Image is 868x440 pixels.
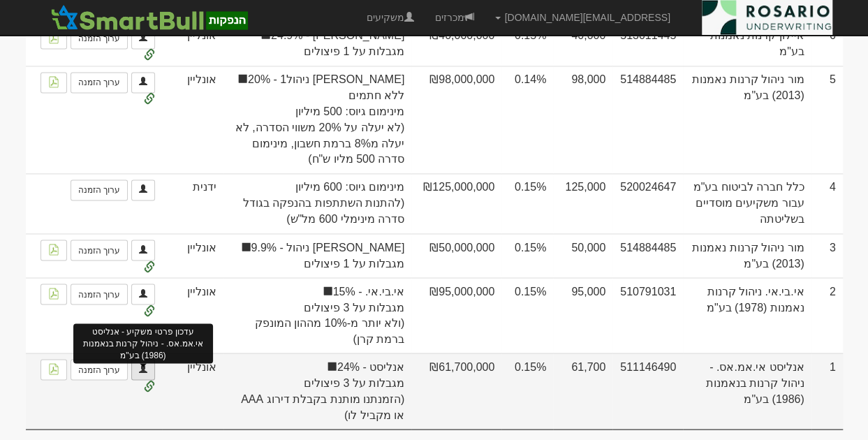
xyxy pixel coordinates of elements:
[230,240,404,256] span: [PERSON_NAME] ניהול - 9.9%
[612,233,683,277] td: 514884485
[411,233,501,277] td: ₪50,000,000
[612,173,683,233] td: 520024647
[48,244,59,255] img: pdf-file-icon.png
[73,323,213,362] div: עדכון פרטי משקיע - אנליסט אי.אמ.אס. - ניהול קרנות בנאמנות (1986) בע"מ
[501,22,553,66] td: 0.15%
[683,233,811,277] td: מור ניהול קרנות נאמנות (2013) בע"מ
[162,353,224,428] td: אונליין
[553,22,612,66] td: 40,000
[553,353,612,428] td: 61,700
[230,359,404,375] span: אנליסט - 24%
[48,288,59,299] img: pdf-file-icon.png
[48,363,59,374] img: pdf-file-icon.png
[612,353,683,428] td: 511146490
[230,196,404,228] span: (להתנות השתתפות בהנפקה בגודל סדרה מינימלי 600 מל"ש)
[71,240,128,261] a: ערוך הזמנה
[811,233,843,277] td: 3
[683,277,811,353] td: אי.בי.אי. ניהול קרנות נאמנות (1978) בע"מ
[811,22,843,66] td: 6
[47,3,252,31] img: SmartBull Logo
[230,256,404,272] span: מגבלות על 1 פיצולים
[71,359,128,380] a: ערוך הזמנה
[612,66,683,173] td: 514884485
[48,76,59,87] img: pdf-file-icon.png
[162,22,224,66] td: אונליין
[162,173,224,233] td: ידנית
[71,284,128,305] a: ערוך הזמנה
[811,353,843,428] td: 1
[811,277,843,353] td: 2
[553,233,612,277] td: 50,000
[162,233,224,277] td: אונליין
[683,66,811,173] td: מור ניהול קרנות נאמנות (2013) בע"מ
[162,277,224,353] td: אונליין
[411,66,501,173] td: ₪98,000,000
[162,66,224,173] td: אונליין
[553,173,612,233] td: 125,000
[411,353,501,428] td: ₪61,700,000
[501,66,553,173] td: 0.14%
[411,173,501,233] td: ₪125,000,000
[501,277,553,353] td: 0.15%
[71,72,128,93] a: ערוך הזמנה
[411,22,501,66] td: ₪40,000,000
[230,72,404,88] span: [PERSON_NAME] ניהול1 - 20%
[501,173,553,233] td: 0.15%
[612,22,683,66] td: 513011445
[230,44,404,60] span: מגבלות על 1 פיצולים
[553,66,612,173] td: 98,000
[501,353,553,428] td: 0.15%
[230,391,404,423] span: (הזמנתנו מותנת בקבלת דירוג AAA או מקביל לו)
[683,22,811,66] td: איילון קרנות נאמנות בע"מ
[230,28,404,44] span: [PERSON_NAME] - 24.9%
[811,66,843,173] td: 5
[71,179,128,200] a: ערוך הזמנה
[811,173,843,233] td: 4
[230,179,404,196] span: מינימום גיוס: 600 מיליון
[501,233,553,277] td: 0.15%
[71,28,128,49] a: ערוך הזמנה
[48,32,59,43] img: pdf-file-icon.png
[683,173,811,233] td: כלל חברה לביטוח בע"מ עבור משקיעים מוסדיים בשליטתה
[553,277,612,353] td: 95,000
[230,104,404,120] span: מינימום גיוס: 500 מיליון
[612,277,683,353] td: 510791031
[230,315,404,347] span: (ולא יותר מ-10% מההון המונפק ברמת קרן)
[683,353,811,428] td: אנליסט אי.אמ.אס. - ניהול קרנות בנאמנות (1986) בע"מ
[230,375,404,391] span: מגבלות על 3 פיצולים
[411,277,501,353] td: ₪95,000,000
[230,284,404,300] span: אי.בי.אי. - 15%
[230,120,404,168] span: (לא יעלה על 20% משווי הסדרה, לא יעלה מ8% ברמת חשבון, מינימום סדרה 500 מליו ש"ח)
[230,300,404,316] span: מגבלות על 3 פיצולים
[230,88,404,104] span: ללא חתמים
